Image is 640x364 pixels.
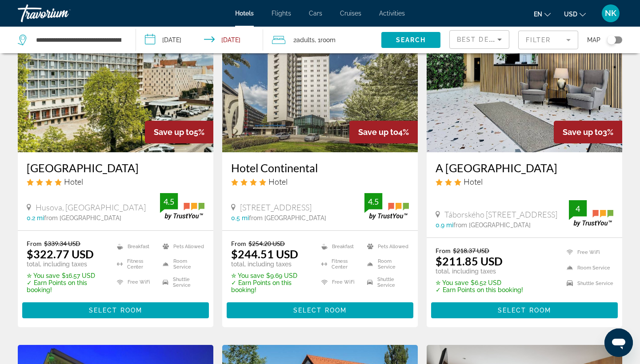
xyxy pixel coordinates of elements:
[293,34,315,46] span: 2
[112,257,159,271] li: Fitness Center
[436,161,613,174] h3: A [GEOGRAPHIC_DATA]
[89,307,142,314] span: Select Room
[27,261,106,268] p: total, including taxes
[364,196,382,207] div: 4.5
[320,36,336,44] span: Room
[248,240,285,247] del: $254.20 USD
[18,2,107,25] a: Travorium
[18,10,213,152] img: Hotel image
[363,257,409,271] li: Room Service
[231,247,298,261] ins: $244.51 USD
[599,4,622,23] button: User Menu
[222,10,418,152] img: Hotel image
[534,8,551,20] button: Change language
[158,276,204,289] li: Shuttle Service
[457,36,503,43] span: Best Deals
[27,247,94,261] ins: $322.77 USD
[27,272,60,279] span: ✮ You save
[240,202,312,212] span: [STREET_ADDRESS]
[315,34,336,46] span: , 1
[27,161,204,174] a: [GEOGRAPHIC_DATA]
[349,121,418,143] div: 4%
[145,121,213,143] div: 5%
[296,36,315,44] span: Adults
[27,214,44,222] span: 0.2 mi
[518,30,578,50] button: Filter
[112,276,159,289] li: Free WiFi
[563,127,603,137] span: Save up to
[569,200,613,226] img: trustyou-badge.svg
[44,240,80,247] del: $339.34 USD
[112,240,159,253] li: Breakfast
[160,196,178,207] div: 4.5
[317,276,363,289] li: Free WiFi
[235,10,254,17] span: Hotels
[136,27,263,53] button: Check-in date: Sep 27, 2025 Check-out date: Sep 29, 2025
[231,161,409,174] h3: Hotel Continental
[453,247,489,254] del: $218.37 USD
[231,177,409,186] div: 4 star Hotel
[562,262,613,273] li: Room Service
[464,177,483,186] span: Hotel
[36,202,146,212] span: Husova, [GEOGRAPHIC_DATA]
[27,240,42,247] span: From
[249,214,326,222] span: from [GEOGRAPHIC_DATA]
[436,254,503,268] ins: $211.85 USD
[436,268,523,275] p: total, including taxes
[358,127,398,137] span: Save up to
[154,127,194,137] span: Save up to
[604,328,633,357] iframe: Кнопка запуска окна обмена сообщениями
[293,307,347,314] span: Select Room
[340,10,361,17] a: Cruises
[158,240,204,253] li: Pets Allowed
[22,304,209,314] a: Select Room
[436,279,523,286] p: $6.52 USD
[227,302,413,318] button: Select Room
[363,240,409,253] li: Pets Allowed
[444,210,557,219] span: Táborského [STREET_ADDRESS]
[457,34,502,45] mat-select: Sort by
[427,10,622,152] img: Hotel image
[160,193,204,219] img: trustyou-badge.svg
[379,10,405,17] a: Activities
[272,10,291,17] a: Flights
[27,279,106,293] p: ✓ Earn Points on this booking!
[27,177,204,186] div: 4 star Hotel
[436,222,453,229] span: 0.9 mi
[231,261,310,268] p: total, including taxes
[605,9,616,18] span: NK
[364,193,409,219] img: trustyou-badge.svg
[317,240,363,253] li: Breakfast
[564,11,577,18] span: USD
[554,121,622,143] div: 3%
[431,304,618,314] a: Select Room
[309,10,322,17] a: Cars
[231,240,246,247] span: From
[231,279,310,293] p: ✓ Earn Points on this booking!
[227,304,413,314] a: Select Room
[562,247,613,258] li: Free WiFi
[22,302,209,318] button: Select Room
[263,27,381,53] button: Travelers: 2 adults, 0 children
[600,36,622,44] button: Toggle map
[436,279,468,286] span: ✮ You save
[453,222,531,229] span: from [GEOGRAPHIC_DATA]
[363,276,409,289] li: Shuttle Service
[569,203,587,214] div: 4
[564,8,586,20] button: Change currency
[158,257,204,271] li: Room Service
[317,257,363,271] li: Fitness Center
[64,177,83,186] span: Hotel
[231,214,249,222] span: 0.5 mi
[268,177,288,186] span: Hotel
[436,247,451,254] span: From
[396,36,426,44] span: Search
